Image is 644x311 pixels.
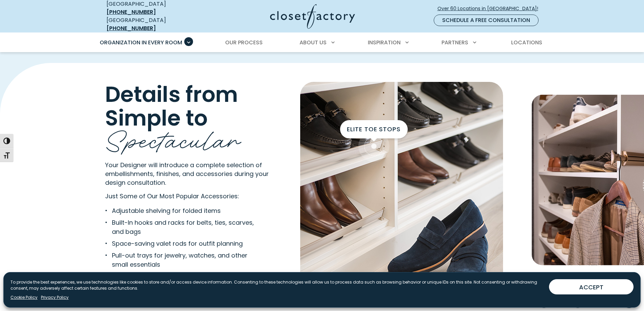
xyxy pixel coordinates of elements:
[270,4,355,29] img: Closet Factory Logo
[105,103,208,133] span: Simple to
[549,279,634,294] button: ACCEPT
[300,82,503,295] img: Shoe Shelves with luxury toe stops
[437,5,544,12] span: Over 60 Locations in [GEOGRAPHIC_DATA]!
[105,218,260,236] li: Built-In hooks and racks for belts, ties, scarves, and bags
[105,79,238,109] span: Details from
[105,251,260,269] li: Pull-out trays for jewelry, watches, and other small essentials
[105,192,281,201] p: Just Some of Our Most Popular Accessories:
[106,16,205,32] div: [GEOGRAPHIC_DATA]
[368,39,401,46] span: Inspiration
[106,24,156,32] a: [PHONE_NUMBER]
[105,118,240,158] span: Spectacular
[225,39,263,46] span: Our Process
[10,279,544,291] p: To provide the best experiences, we use technologies like cookies to store and/or access device i...
[437,3,544,15] a: Over 60 Locations in [GEOGRAPHIC_DATA]!
[105,161,269,187] span: Your Designer will introduce a complete selection of embellishments, finishes, and accessories du...
[105,206,260,215] li: Adjustable shelving for folded items
[41,294,69,301] a: Privacy Policy
[300,39,327,46] span: About Us
[442,39,468,46] span: Partners
[106,8,156,16] a: [PHONE_NUMBER]
[434,15,539,26] a: Schedule a Free Consultation
[95,33,549,52] nav: Primary Menu
[347,126,401,133] span: Elite Toe Stops
[10,294,38,301] a: Cookie Policy
[105,239,260,248] li: Space-saving valet rods for outfit planning
[511,39,542,46] span: Locations
[100,39,182,46] span: Organization in Every Room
